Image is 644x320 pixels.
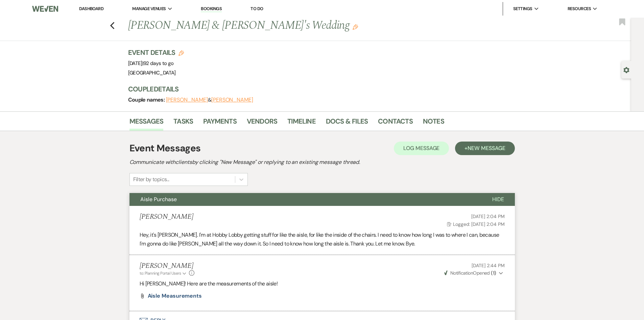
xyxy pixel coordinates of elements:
[378,116,413,131] a: Contacts
[471,213,504,219] span: [DATE] 2:04 PM
[79,6,103,12] a: Dashboard
[394,142,449,155] button: Log Message
[443,270,505,277] button: NotificationOpened (1)
[140,271,181,276] span: to: Planning Portal Users
[128,84,507,94] h3: Couple Details
[251,6,263,12] a: To Do
[140,196,177,203] span: Aisle Purchase
[201,6,222,12] a: Bookings
[423,116,444,131] a: Notes
[211,97,253,103] button: [PERSON_NAME]
[129,158,515,166] h2: Communicate with clients by clicking "New Message" or replying to an existing message thread.
[132,5,166,12] span: Manage Venues
[353,24,358,30] button: Edit
[142,60,174,67] span: |
[403,145,439,152] span: Log Message
[450,270,473,276] span: Notification
[173,116,193,131] a: Tasks
[623,66,629,73] button: Open lead details
[128,69,176,76] span: [GEOGRAPHIC_DATA]
[166,97,253,103] span: &
[140,213,193,221] h5: [PERSON_NAME]
[128,48,184,57] h3: Event Details
[326,116,368,131] a: Docs & Files
[166,97,208,103] button: [PERSON_NAME]
[447,221,504,227] span: Logged: [DATE] 2:04 PM
[129,116,164,131] a: Messages
[140,279,505,288] p: Hi [PERSON_NAME]! Here are the measurements of the aisle!
[129,141,201,155] h1: Event Messages
[148,292,202,299] span: Aisle Measurements
[203,116,237,131] a: Payments
[140,270,188,276] button: to: Planning Portal Users
[472,262,504,269] span: [DATE] 2:44 PM
[492,196,504,203] span: Hide
[481,193,515,206] button: Hide
[455,142,515,155] button: +New Message
[568,5,591,12] span: Resources
[129,193,481,206] button: Aisle Purchase
[513,5,532,12] span: Settings
[128,60,174,67] span: [DATE]
[32,2,58,16] img: Weven Logo
[287,116,316,131] a: Timeline
[140,231,499,247] span: Hey, it's [PERSON_NAME]. I'm at Hobby Lobby getting stuff for like the aisle, for like the inside...
[143,60,174,67] span: 92 days to go
[444,270,496,276] span: Opened
[128,96,166,103] span: Couple names:
[148,293,202,299] a: Aisle Measurements
[128,18,431,34] h1: [PERSON_NAME] & [PERSON_NAME]'s Wedding
[491,270,496,276] strong: ( 1 )
[140,262,195,270] h5: [PERSON_NAME]
[468,145,505,152] span: New Message
[133,175,169,184] div: Filter by topics...
[247,116,277,131] a: Vendors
